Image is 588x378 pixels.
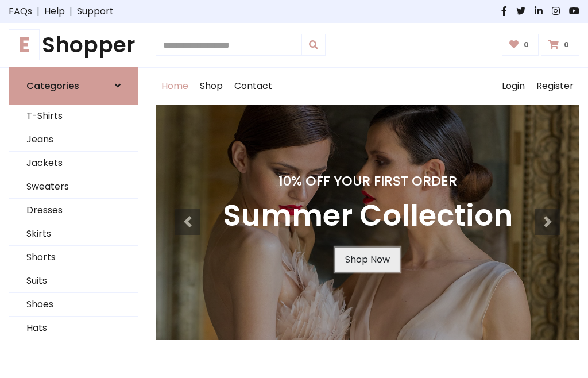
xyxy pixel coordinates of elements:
a: Shoes [9,293,138,317]
a: Home [156,68,194,105]
a: Support [77,5,114,18]
span: E [9,29,40,60]
h3: Summer Collection [223,198,513,234]
h1: Shopper [9,32,138,58]
a: Shop [194,68,229,105]
a: Categories [9,67,138,105]
a: Contact [229,68,278,105]
a: Hats [9,317,138,340]
span: 0 [521,40,532,50]
a: FAQs [9,5,32,18]
a: Shorts [9,246,138,269]
a: Register [531,68,579,105]
span: | [32,5,44,18]
a: Skirts [9,222,138,246]
a: Suits [9,269,138,293]
span: | [65,5,77,18]
a: Login [496,68,531,105]
h4: 10% Off Your First Order [223,173,513,189]
h6: Categories [26,80,79,91]
span: 0 [561,40,572,50]
a: Dresses [9,199,138,222]
a: 0 [502,34,539,56]
a: T-Shirts [9,105,138,128]
a: EShopper [9,32,138,58]
a: Sweaters [9,175,138,199]
a: 0 [541,34,579,56]
a: Shop Now [335,248,400,272]
a: Jeans [9,128,138,152]
a: Jackets [9,152,138,175]
a: Help [44,5,65,18]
